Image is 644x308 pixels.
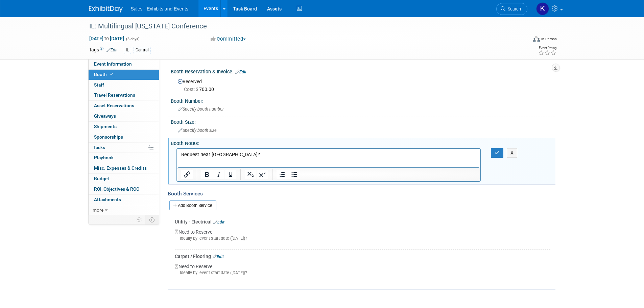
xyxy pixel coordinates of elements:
[176,76,550,93] div: Reserved
[171,117,555,125] div: Booth Size:
[89,122,159,132] a: Shipments
[225,170,236,179] button: Underline
[184,87,199,92] span: Cost: $
[175,218,550,225] div: Utility - Electrical
[106,48,118,52] a: Edit
[496,3,527,15] a: Search
[89,59,159,69] a: Event Information
[208,35,248,43] button: Committed
[87,20,517,32] div: IL: Multilingual [US_STATE] Conference
[94,134,123,140] span: Sponsorships
[89,101,159,111] a: Asset Reservations
[93,207,103,213] span: more
[94,165,147,171] span: Misc. Expenses & Credits
[89,143,159,153] a: Tasks
[89,132,159,142] a: Sponsorships
[94,92,135,98] span: Travel Reservations
[177,149,480,167] iframe: Rich Text Area
[169,200,216,210] a: Add Booth Service
[536,2,549,15] img: Kara Haven
[145,215,159,224] td: Toggle Event Tabs
[94,61,132,67] span: Event Information
[487,35,557,45] div: Event Format
[235,70,246,74] a: Edit
[175,225,550,247] div: Need to Reserve
[175,253,550,260] div: Carpet / Flooring
[171,67,555,75] div: Booth Reservation & Invoice:
[89,184,159,194] a: ROI, Objectives & ROO
[213,170,224,179] button: Italic
[171,138,555,147] div: Booth Notes:
[94,186,139,192] span: ROI, Objectives & ROO
[93,145,105,150] span: Tasks
[541,37,557,42] div: In-Person
[94,113,116,119] span: Giveaways
[178,106,224,112] span: Specify booth number
[89,111,159,121] a: Giveaways
[181,170,193,179] button: Insert/edit link
[89,70,159,80] a: Booth
[134,47,151,54] div: Central
[175,235,550,241] div: Ideally by: event start date ([DATE])?
[213,220,224,224] a: Edit
[178,128,217,133] span: Specify booth size
[125,37,140,41] span: (3 days)
[201,170,213,179] button: Bold
[175,270,550,276] div: Ideally by: event start date ([DATE])?
[94,155,114,160] span: Playbook
[89,35,124,42] span: [DATE] [DATE]
[110,72,113,76] i: Booth reservation complete
[184,87,217,92] span: 700.00
[213,254,224,259] a: Edit
[94,124,117,129] span: Shipments
[89,153,159,163] a: Playbook
[131,6,188,11] span: Sales - Exhibits and Events
[89,163,159,173] a: Misc. Expenses & Credits
[89,195,159,205] a: Attachments
[124,47,131,54] div: IL
[505,6,521,11] span: Search
[245,170,256,179] button: Subscript
[89,90,159,100] a: Travel Reservations
[89,6,123,13] img: ExhibitDay
[94,176,109,181] span: Budget
[288,170,300,179] button: Bullet list
[89,174,159,184] a: Budget
[134,215,145,224] td: Personalize Event Tab Strip
[257,170,268,179] button: Superscript
[89,205,159,215] a: more
[175,260,550,281] div: Need to Reserve
[103,36,110,41] span: to
[94,103,134,108] span: Asset Reservations
[94,72,115,77] span: Booth
[277,170,288,179] button: Numbered list
[533,36,540,42] img: Format-Inperson.png
[89,80,159,90] a: Staff
[171,96,555,104] div: Booth Number:
[168,190,555,197] div: Booth Services
[94,197,121,202] span: Attachments
[538,46,556,50] div: Event Rating
[89,46,118,54] td: Tags
[507,148,518,158] button: X
[94,82,104,88] span: Staff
